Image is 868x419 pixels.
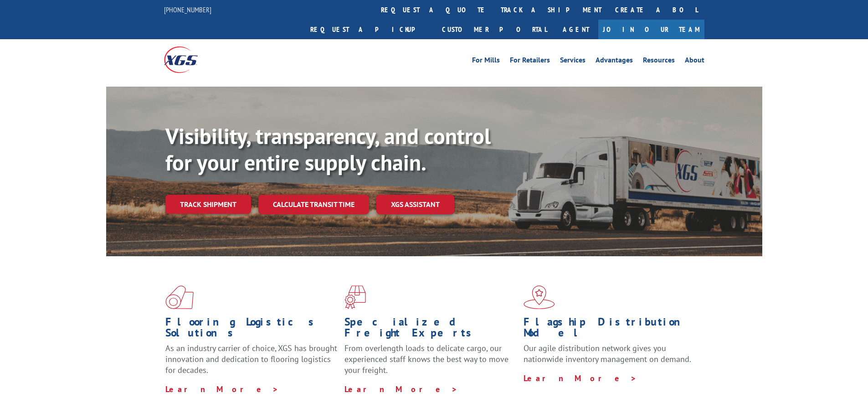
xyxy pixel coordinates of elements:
a: Join Our Team [598,20,704,39]
p: From overlength loads to delicate cargo, our experienced staff knows the best way to move your fr... [344,343,517,383]
a: About [685,57,704,67]
a: Learn More > [165,384,279,394]
a: XGS ASSISTANT [376,195,454,214]
img: xgs-icon-focused-on-flooring-red [344,285,366,309]
a: Request a pickup [303,20,435,39]
a: Track shipment [165,195,251,214]
a: Services [560,57,586,67]
img: xgs-icon-flagship-distribution-model-red [524,285,555,309]
a: Resources [643,57,675,67]
a: Learn More > [344,384,458,394]
a: Calculate transit time [258,195,369,214]
span: Our agile distribution network gives you nationwide inventory management on demand. [524,343,691,364]
a: For Mills [472,57,500,67]
h1: Flooring Logistics Solutions [165,316,338,343]
a: Agent [554,20,598,39]
h1: Specialized Freight Experts [344,316,517,343]
a: Advantages [596,57,633,67]
h1: Flagship Distribution Model [524,316,696,343]
a: [PHONE_NUMBER] [164,5,211,14]
a: Customer Portal [435,20,554,39]
a: For Retailers [510,57,550,67]
b: Visibility, transparency, and control for your entire supply chain. [165,122,491,176]
a: Learn More > [524,373,637,383]
img: xgs-icon-total-supply-chain-intelligence-red [165,285,194,309]
span: As an industry carrier of choice, XGS has brought innovation and dedication to flooring logistics... [165,343,337,375]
